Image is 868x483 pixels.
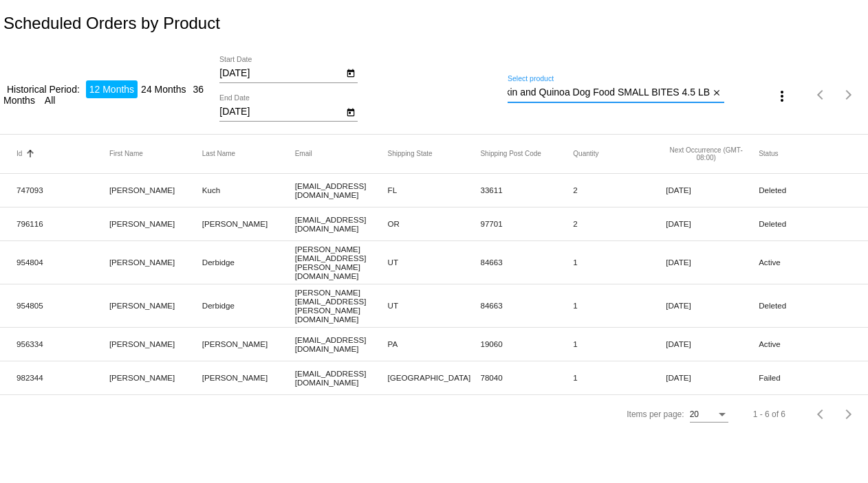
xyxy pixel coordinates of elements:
mat-cell: 97701 [480,216,573,232]
button: Change sorting for ShippingState [388,150,433,158]
li: 24 Months [138,80,189,98]
mat-cell: [PERSON_NAME] [109,182,202,198]
mat-cell: [EMAIL_ADDRESS][DOMAIN_NAME] [295,178,388,203]
mat-icon: close [712,88,721,99]
mat-cell: [PERSON_NAME] [202,336,295,352]
div: Items per page: [627,409,684,419]
mat-cell: Deleted [759,297,851,313]
mat-cell: Active [759,336,851,352]
mat-cell: 84663 [480,297,573,313]
li: 12 Months [86,80,138,98]
mat-cell: 796116 [17,216,109,232]
mat-cell: 982344 [17,370,109,385]
mat-cell: FL [388,182,481,198]
mat-cell: [PERSON_NAME] [109,297,202,313]
button: Change sorting for Quantity [573,150,598,158]
button: Previous page [807,401,835,428]
button: Change sorting for Customer.LastName [202,150,235,158]
button: Clear [710,86,724,100]
button: Change sorting for ShippingPostcode [480,150,541,158]
mat-cell: 954805 [17,297,109,313]
mat-cell: 33611 [480,182,573,198]
li: 36 Months [3,80,204,109]
mat-cell: 84663 [480,254,573,270]
h2: Scheduled Orders by Product [3,14,220,33]
mat-cell: 954804 [17,254,109,270]
mat-cell: PA [388,336,481,352]
button: Previous page [807,81,835,109]
mat-cell: 19060 [480,336,573,352]
mat-cell: 1 [573,336,666,352]
mat-cell: [DATE] [666,182,759,198]
button: Open calendar [343,104,358,119]
mat-cell: 2 [573,182,666,198]
button: Change sorting for Id [17,150,22,158]
button: Change sorting for Customer.FirstName [109,150,143,158]
input: Start Date [219,68,343,79]
mat-cell: 2 [573,216,666,232]
div: 1 - 6 of 6 [753,409,785,419]
span: 20 [690,409,699,419]
mat-cell: [PERSON_NAME][EMAIL_ADDRESS][PERSON_NAME][DOMAIN_NAME] [295,241,388,284]
mat-cell: [PERSON_NAME][EMAIL_ADDRESS][PERSON_NAME][DOMAIN_NAME] [295,284,388,327]
li: All [41,91,59,109]
mat-select: Items per page: [690,410,728,420]
button: Next page [835,81,862,109]
mat-cell: 1 [573,254,666,270]
mat-cell: [DATE] [666,336,759,352]
button: Change sorting for Status [759,150,778,158]
button: Open calendar [343,65,358,80]
mat-cell: UT [388,297,481,313]
button: Change sorting for Customer.Email [295,150,312,158]
mat-cell: [EMAIL_ADDRESS][DOMAIN_NAME] [295,332,388,357]
mat-cell: [GEOGRAPHIC_DATA] [388,370,481,385]
mat-cell: Deleted [759,216,851,232]
mat-icon: more_vert [774,88,790,104]
mat-cell: Failed [759,370,851,385]
mat-cell: Derbidge [202,297,295,313]
mat-cell: 1 [573,297,666,313]
mat-cell: 956334 [17,336,109,352]
mat-cell: 78040 [480,370,573,385]
input: Select product [508,87,709,98]
mat-cell: [PERSON_NAME] [109,336,202,352]
mat-cell: [DATE] [666,297,759,313]
mat-cell: 1 [573,370,666,385]
mat-cell: [PERSON_NAME] [202,216,295,232]
mat-cell: [PERSON_NAME] [202,370,295,385]
mat-cell: OR [388,216,481,232]
mat-cell: [EMAIL_ADDRESS][DOMAIN_NAME] [295,366,388,390]
mat-cell: [PERSON_NAME] [109,216,202,232]
mat-cell: Deleted [759,182,851,198]
mat-cell: Derbidge [202,254,295,270]
mat-cell: UT [388,254,481,270]
mat-cell: [EMAIL_ADDRESS][DOMAIN_NAME] [295,212,388,236]
mat-cell: 747093 [17,182,109,198]
mat-cell: [DATE] [666,254,759,270]
button: Change sorting for NextOccurrenceUtc [666,146,746,161]
button: Next page [835,401,862,428]
mat-cell: Active [759,254,851,270]
li: Historical Period: [3,80,83,98]
mat-cell: [DATE] [666,216,759,232]
mat-cell: Kuch [202,182,295,198]
mat-cell: [DATE] [666,370,759,385]
mat-cell: [PERSON_NAME] [109,370,202,385]
mat-cell: [PERSON_NAME] [109,254,202,270]
input: End Date [219,106,343,117]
